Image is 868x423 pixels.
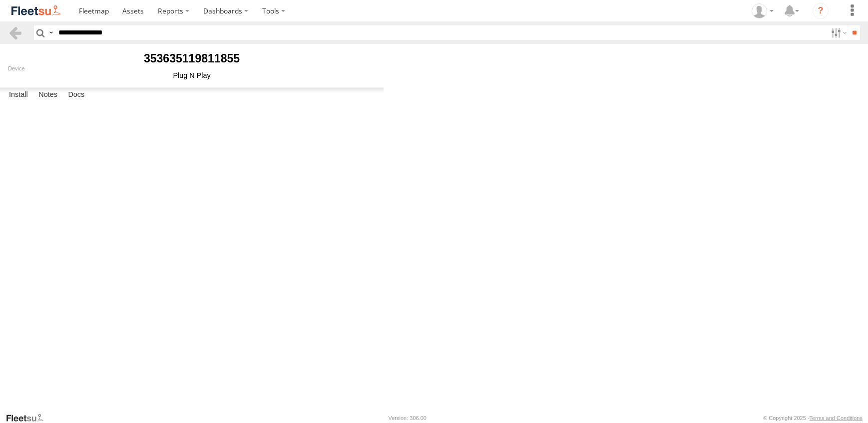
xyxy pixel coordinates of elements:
[4,88,33,102] label: Install
[8,25,22,40] a: Back to previous Page
[763,415,863,421] div: © Copyright 2025 -
[827,25,849,40] label: Search Filter Options
[810,415,863,421] a: Terms and Conditions
[8,71,376,79] div: Plug N Play
[144,52,240,65] b: 353635119811855
[8,65,376,71] div: Device
[748,3,777,18] div: Nizarudeen Shajahan
[5,413,51,423] a: Visit our Website
[813,3,829,19] i: ?
[47,25,55,40] label: Search Query
[10,4,62,17] img: fleetsu-logo-horizontal.svg
[389,415,427,421] div: Version: 306.00
[33,88,62,102] label: Notes
[63,88,89,102] label: Docs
